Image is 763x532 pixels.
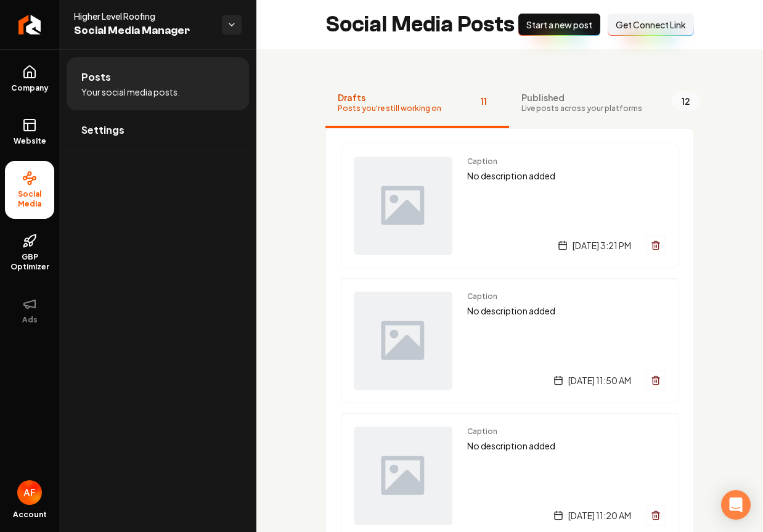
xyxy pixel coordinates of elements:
[354,292,452,390] img: Post preview
[17,315,43,325] span: Ads
[338,91,441,104] span: Drafts
[509,79,712,128] button: PublishedLive posts across your platforms12
[521,91,642,104] span: Published
[6,83,54,93] span: Company
[5,224,54,282] a: GBP Optimizer
[471,91,497,111] span: 11
[5,252,54,272] span: GBP Optimizer
[341,144,679,268] a: Post previewCaptionNo description added[DATE] 3:21 PM
[81,70,111,84] span: Posts
[467,157,666,166] span: Caption
[81,86,180,98] span: Your social media posts.
[5,287,54,335] button: Ads
[616,18,686,31] span: Get Connect Link
[5,108,54,156] a: Website
[526,18,592,31] span: Start a new post
[325,12,515,37] h2: Social Media Posts
[354,157,452,255] img: Post preview
[568,509,631,522] span: [DATE] 11:20 AM
[74,10,212,22] span: Higher Level Roofing
[467,439,666,453] p: No description added
[467,427,666,436] span: Caption
[521,104,642,113] span: Live posts across your platforms
[325,79,509,128] button: DraftsPosts you're still working on11
[325,79,694,128] nav: Tabs
[341,278,679,403] a: Post previewCaptionNo description added[DATE] 11:50 AM
[17,480,42,505] button: Open user button
[5,189,54,209] span: Social Media
[518,14,600,36] button: Start a new post
[67,110,249,150] a: Settings
[17,480,42,505] img: Avan Fahimi
[573,239,631,252] span: [DATE] 3:21 PM
[9,136,51,146] span: Website
[467,304,666,318] p: No description added
[608,14,694,36] button: Get Connect Link
[672,91,700,111] span: 12
[74,22,212,39] span: Social Media Manager
[81,123,124,137] span: Settings
[18,15,41,35] img: Rebolt Logo
[354,427,452,525] img: Post preview
[467,292,666,301] span: Caption
[568,374,631,387] span: [DATE] 11:50 AM
[721,490,751,520] div: Open Intercom Messenger
[13,510,47,520] span: Account
[467,169,666,183] p: No description added
[5,55,54,103] a: Company
[338,104,441,113] span: Posts you're still working on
